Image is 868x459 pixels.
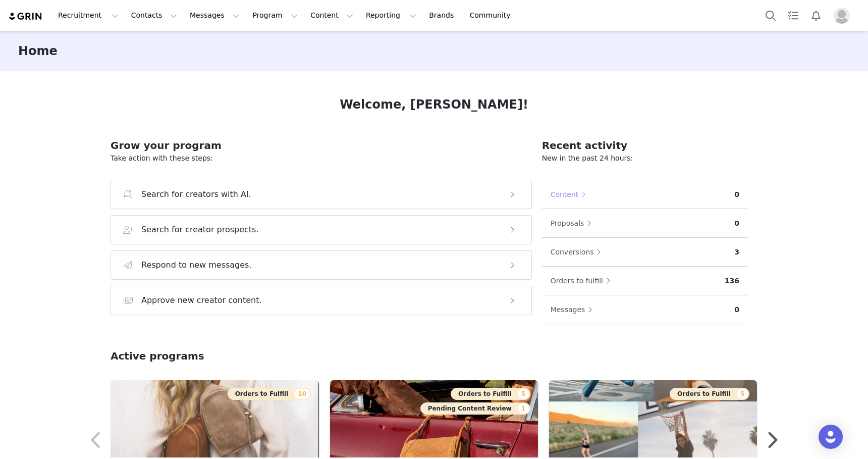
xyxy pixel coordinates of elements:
button: Recruitment [52,4,125,27]
button: Reporting [360,4,422,27]
p: 0 [734,304,739,315]
button: Notifications [805,4,827,27]
button: Search [759,4,782,27]
a: Tasks [782,4,804,27]
button: Content [550,186,591,202]
p: 136 [725,276,739,286]
p: 0 [734,189,739,200]
a: Community [464,4,521,27]
button: Messages [184,4,246,27]
h2: Recent activity [542,138,747,153]
button: Conversions [550,244,607,260]
a: Brands [423,4,463,27]
button: Contacts [125,4,183,27]
h3: Search for creators with AI. [141,188,251,200]
button: Proposals [550,215,597,231]
h1: Welcome, [PERSON_NAME]! [340,95,528,114]
h3: Search for creator prospects. [141,224,259,236]
button: Orders to Fulfill10 [228,388,311,400]
p: Take action with these steps: [111,153,532,164]
button: Messages [550,301,598,318]
button: Program [246,4,304,27]
img: grin logo [8,12,43,21]
button: Orders to Fulfill5 [451,388,530,400]
h3: Home [18,42,58,60]
button: Profile [828,8,860,24]
p: 0 [734,218,739,229]
h2: Grow your program [111,138,532,153]
button: Orders to Fulfill5 [670,388,749,400]
h3: Approve new creator content. [141,294,262,307]
img: placeholder-profile.jpg [834,8,850,24]
button: Search for creator prospects. [111,215,532,244]
button: Orders to fulfill [550,273,616,289]
h2: Active programs [111,348,204,364]
button: Search for creators with AI. [111,180,532,209]
button: Respond to new messages. [111,250,532,280]
p: New in the past 24 hours: [542,153,747,164]
button: Content [304,4,359,27]
h3: Respond to new messages. [141,259,252,271]
div: Open Intercom Messenger [819,425,843,449]
p: 3 [734,247,739,258]
button: Approve new creator content. [111,286,532,315]
button: Pending Content Review1 [420,402,530,415]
